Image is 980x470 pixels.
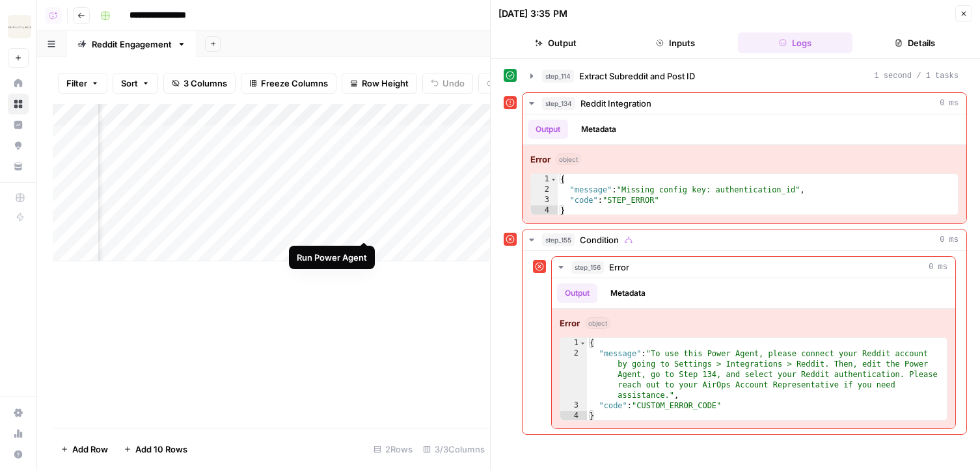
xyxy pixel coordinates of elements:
[261,77,328,90] span: Freeze Columns
[531,205,558,216] div: 4
[609,261,629,274] span: Error
[603,283,653,303] button: Metadata
[8,135,29,156] a: Opportunities
[618,33,733,53] button: Inputs
[531,195,558,205] div: 3
[163,73,236,94] button: 3 Columns
[560,317,580,330] strong: Error
[579,70,695,83] span: Extract Subreddit and Post ID
[560,411,587,421] div: 4
[940,234,959,246] span: 0 ms
[368,439,418,460] div: 2 Rows
[552,278,955,428] div: 0 ms
[560,338,587,348] div: 1
[66,31,197,57] a: Reddit Engagement
[53,439,116,460] button: Add Row
[8,114,29,135] a: Insights
[552,257,955,278] button: 0 ms
[241,73,336,94] button: Freeze Columns
[550,174,557,185] span: Toggle code folding, rows 1 through 4
[571,261,604,274] span: step_156
[58,73,107,94] button: Filter
[8,15,31,38] img: NewlyNamed Logo
[72,443,108,456] span: Add Row
[580,97,651,110] span: Reddit Integration
[92,38,172,51] div: Reddit Engagement
[531,174,558,185] div: 1
[121,77,138,90] span: Sort
[422,73,473,94] button: Undo
[556,153,581,165] span: object
[523,251,966,434] div: 0 ms
[498,33,613,53] button: Output
[528,120,568,139] button: Output
[523,114,966,223] div: 0 ms
[113,73,158,94] button: Sort
[738,33,852,53] button: Logs
[874,70,959,82] span: 1 second / 1 tasks
[8,156,29,177] a: Your Data
[184,77,227,90] span: 3 Columns
[542,97,575,110] span: step_134
[530,153,551,166] strong: Error
[8,94,29,114] a: Browse
[8,10,29,43] button: Workspace: NewlyNamed
[523,229,966,250] button: 0 ms
[523,93,966,114] button: 0 ms
[929,261,947,273] span: 0 ms
[8,444,29,465] button: Help + Support
[8,423,29,444] a: Usage
[498,7,567,20] div: [DATE] 3:35 PM
[66,77,87,90] span: Filter
[542,233,575,246] span: step_155
[573,120,624,139] button: Metadata
[560,348,587,400] div: 2
[858,33,972,53] button: Details
[542,70,574,83] span: step_114
[362,77,409,90] span: Row Height
[585,317,610,329] span: object
[418,439,490,460] div: 3/3 Columns
[342,73,417,94] button: Row Height
[8,402,29,423] a: Settings
[560,400,587,411] div: 3
[580,233,619,246] span: Condition
[8,73,29,94] a: Home
[579,338,586,348] span: Toggle code folding, rows 1 through 4
[442,77,465,90] span: Undo
[116,439,195,460] button: Add 10 Rows
[297,251,367,264] div: Run Power Agent
[531,185,558,195] div: 2
[557,283,597,303] button: Output
[135,443,187,456] span: Add 10 Rows
[523,66,966,86] button: 1 second / 1 tasks
[940,98,959,109] span: 0 ms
